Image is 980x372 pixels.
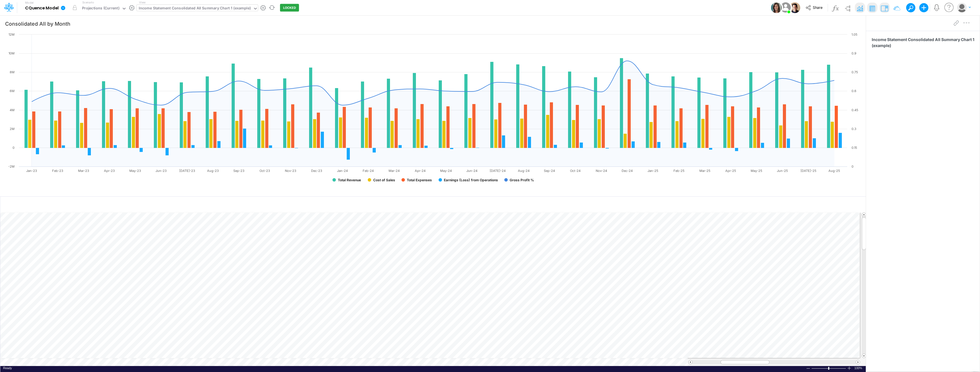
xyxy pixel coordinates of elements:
[280,4,299,12] button: LOCKED
[179,169,195,173] text: [DATE]-23
[852,51,856,55] text: 0.9
[139,5,251,12] div: Income Statement Consolidated All Summary Chart 1 (example)
[801,169,816,173] text: [DATE]-25
[5,18,805,29] input: Type a title here
[828,367,829,370] div: Zoom
[5,199,742,211] input: Type a title here
[389,169,400,173] text: Mar-24
[699,169,710,173] text: Mar-25
[3,366,12,370] span: Ready
[338,178,361,182] text: Total Revenue
[104,169,115,173] text: Apr-23
[260,169,270,173] text: Oct-23
[490,169,506,173] text: [DATE]-24
[444,178,498,182] text: Earnings (Loss) from Operations
[852,108,858,112] text: 0.45
[337,169,348,173] text: Jan-24
[9,51,15,55] text: 10M
[933,4,940,11] a: Notifications
[518,169,530,173] text: Aug-24
[52,169,63,173] text: Feb-23
[725,169,736,173] text: Apr-25
[407,178,432,182] text: Total Expenses
[777,169,788,173] text: Jun-25
[852,32,857,36] text: 1.05
[26,169,37,173] text: Jan-23
[82,0,94,5] label: Scenario
[789,2,800,13] img: User Image Icon
[8,164,15,168] text: -2M
[751,169,762,173] text: May-25
[596,169,607,173] text: Nov-24
[440,169,452,173] text: May-24
[9,32,15,36] text: 12M
[233,169,244,173] text: Sep-23
[10,108,15,112] text: 4M
[622,169,633,173] text: Dec-24
[510,178,534,182] text: Gross Profit %
[10,70,15,74] text: 8M
[852,127,856,131] text: 0.3
[25,6,58,11] b: CQuence Model
[13,146,15,150] text: 0
[139,0,146,5] label: View
[10,127,15,131] text: 2M
[803,3,826,12] button: Share
[25,1,34,5] label: Model
[852,89,856,93] text: 0.6
[363,169,374,173] text: Feb-24
[3,366,12,370] div: In Ready mode
[285,169,296,173] text: Nov-23
[811,366,847,370] div: Zoom
[373,178,395,182] text: Cost of Sales
[570,169,581,173] text: Oct-24
[311,169,322,173] text: Dec-23
[207,169,219,173] text: Aug-23
[673,169,685,173] text: Feb-25
[771,2,782,13] img: User Image Icon
[156,169,167,173] text: Jun-23
[847,366,852,370] div: Zoom In
[129,169,141,173] text: May-23
[415,169,426,173] text: Apr-24
[852,164,854,168] text: 0
[806,366,810,371] div: Zoom Out
[852,70,858,74] text: 0.75
[10,89,15,93] text: 6M
[82,5,119,12] div: Projections (Current)
[779,1,792,14] img: User Image Icon
[648,169,658,173] text: Jan-25
[854,366,863,370] div: Zoom level
[852,146,857,150] text: 0.15
[872,36,976,48] span: Income Statement Consolidated All Summary Chart 1 (example)
[78,169,89,173] text: Mar-23
[544,169,555,173] text: Sep-24
[854,366,863,370] span: 100%
[466,169,477,173] text: Jun-24
[813,5,822,9] span: Share
[828,169,840,173] text: Aug-25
